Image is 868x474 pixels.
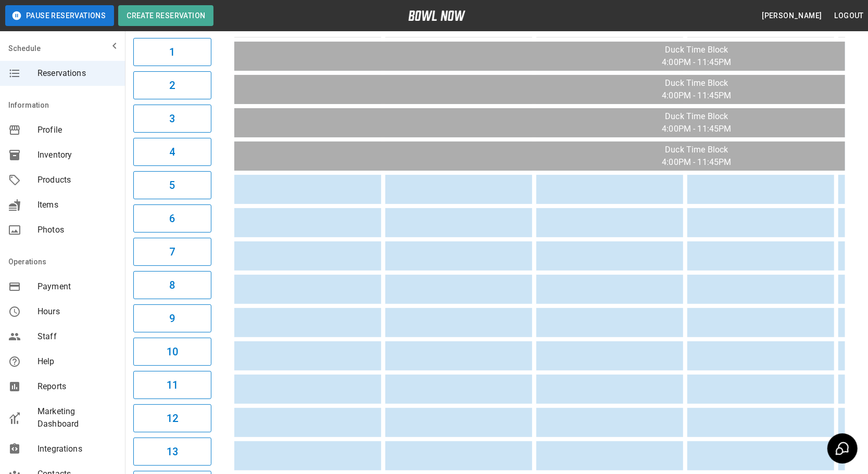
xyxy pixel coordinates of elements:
button: 6 [133,204,211,233]
button: 11 [133,371,211,399]
span: Payment [37,280,117,293]
button: Create Reservation [118,5,213,26]
span: Staff [37,330,117,343]
span: Help [37,355,117,368]
h6: 1 [169,44,175,60]
span: Reports [37,380,117,393]
button: 10 [133,338,211,366]
img: logo [408,10,466,21]
button: 2 [133,71,211,99]
button: Logout [831,6,868,25]
h6: 6 [169,210,175,227]
h6: 8 [169,277,175,293]
h6: 13 [167,443,178,460]
span: Integrations [37,443,117,455]
h6: 4 [169,144,175,160]
span: Reservations [37,67,117,80]
h6: 11 [167,377,178,393]
button: 4 [133,138,211,166]
button: 3 [133,105,211,133]
span: Products [37,174,117,186]
h6: 5 [169,177,175,194]
button: 13 [133,438,211,466]
h6: 12 [167,410,178,427]
button: [PERSON_NAME] [758,6,826,25]
button: 9 [133,304,211,332]
span: Photos [37,224,117,236]
button: 7 [133,238,211,266]
h6: 9 [169,310,175,327]
span: Marketing Dashboard [37,405,117,430]
span: Profile [37,124,117,136]
h6: 3 [169,110,175,127]
button: 5 [133,171,211,199]
button: 8 [133,271,211,299]
button: Pause Reservations [5,5,114,26]
span: Hours [37,305,117,318]
button: 1 [133,38,211,66]
span: Items [37,199,117,211]
h6: 7 [169,244,175,260]
button: 12 [133,404,211,432]
span: Inventory [37,149,117,161]
h6: 2 [169,77,175,94]
h6: 10 [167,343,178,360]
